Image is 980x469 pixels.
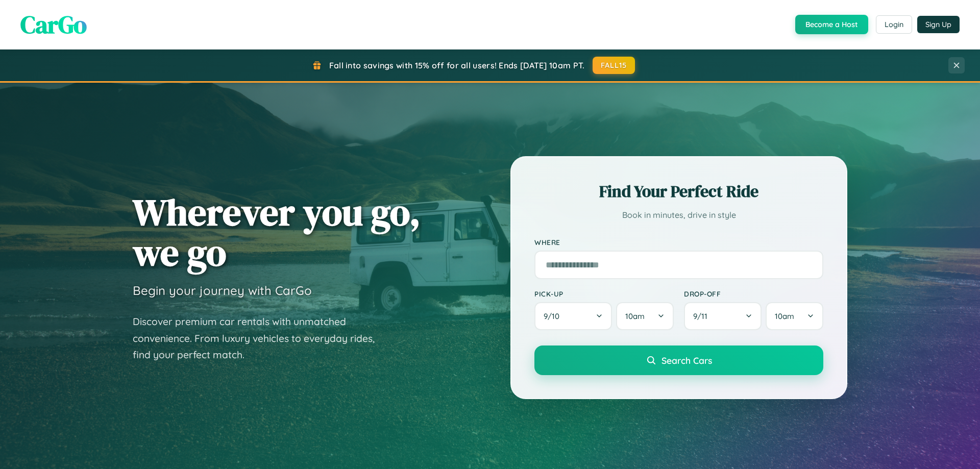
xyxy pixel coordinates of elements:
[693,311,713,321] span: 9 / 11
[329,60,585,70] span: Fall into savings with 15% off for all users! Ends [DATE] 10am PT.
[534,238,823,246] label: Where
[616,302,674,330] button: 10am
[625,311,645,321] span: 10am
[534,302,612,330] button: 9/10
[775,311,794,321] span: 10am
[133,192,421,273] h1: Wherever you go, we go
[534,289,674,298] label: Pick-up
[133,313,388,363] p: Discover premium car rentals with unmatched convenience. From luxury vehicles to everyday rides, ...
[593,57,635,74] button: FALL15
[684,289,823,298] label: Drop-off
[20,8,87,41] span: CarGo
[684,302,762,330] button: 9/11
[795,15,868,34] button: Become a Host
[876,15,912,34] button: Login
[917,16,960,33] button: Sign Up
[766,302,823,330] button: 10am
[534,180,823,203] h2: Find Your Perfect Ride
[534,208,823,223] p: Book in minutes, drive in style
[661,355,712,366] span: Search Cars
[534,345,823,375] button: Search Cars
[133,283,312,298] h3: Begin your journey with CarGo
[544,311,565,321] span: 9 / 10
